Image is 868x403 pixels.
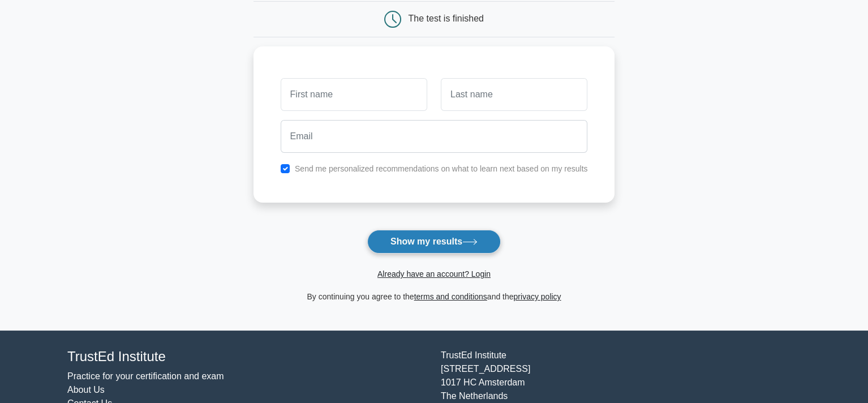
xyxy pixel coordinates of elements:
a: Already have an account? Login [377,269,491,278]
input: First name [281,78,427,111]
div: By continuing you agree to the and the [247,290,622,303]
button: Show my results [367,230,501,254]
input: Email [281,120,588,153]
a: privacy policy [514,292,561,301]
div: The test is finished [409,14,484,23]
h4: TrustEd Institute [67,349,427,365]
a: terms and conditions [414,292,487,301]
a: About Us [67,385,105,395]
input: Last name [441,78,587,111]
a: Practice for your certification and exam [67,371,224,381]
label: Send me personalized recommendations on what to learn next based on my results [295,164,588,173]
